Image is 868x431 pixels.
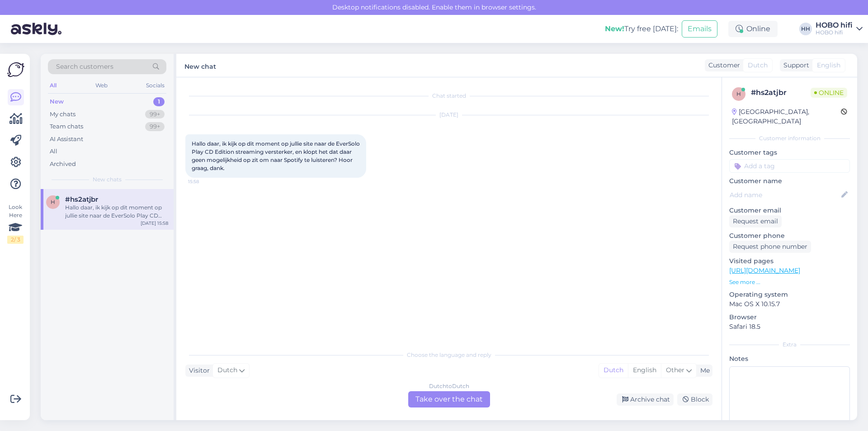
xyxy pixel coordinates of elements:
[729,134,850,142] div: Customer information
[617,393,674,406] div: Archive chat
[817,61,840,70] span: English
[682,20,717,38] button: Emails
[748,61,768,70] span: Dutch
[816,22,863,36] a: HOBO hifiHOBO hifi
[666,366,684,374] span: Other
[729,231,850,241] p: Customer phone
[705,61,740,70] div: Customer
[729,256,850,266] p: Visited pages
[185,111,712,119] div: [DATE]
[729,148,850,157] p: Customer tags
[7,61,24,78] img: Askly Logo
[48,80,58,91] div: All
[7,236,24,244] div: 2 / 3
[93,175,122,184] span: New chats
[729,266,800,275] a: [URL][DOMAIN_NAME]
[628,364,661,377] div: English
[605,24,624,33] b: New!
[145,122,165,131] div: 99+
[729,176,850,186] p: Customer name
[729,290,850,299] p: Operating system
[65,204,168,220] div: Hallo daar, ik kijk op dit moment op jullie site naar de EverSolo Play CD Edition streaming verst...
[730,190,840,200] input: Add name
[144,80,166,91] div: Socials
[185,92,712,100] div: Chat started
[7,203,24,244] div: Look Here
[145,110,165,119] div: 99+
[605,24,678,34] div: Try free [DATE]:
[429,382,469,390] div: Dutch to Dutch
[192,140,361,171] span: Hallo daar, ik kijk op dit moment op jullie site naar de EverSolo Play CD Edition streaming verst...
[780,61,809,70] div: Support
[185,366,210,375] div: Visitor
[729,322,850,332] p: Safari 18.5
[408,391,490,407] div: Take over the chat
[729,278,850,286] p: See more ...
[184,59,216,71] label: New chat
[816,22,853,29] div: HOBO hifi
[56,62,113,71] span: Search customers
[65,195,98,204] span: #hs2atjbr
[677,393,712,406] div: Block
[50,160,76,169] div: Archived
[729,215,782,227] div: Request email
[729,159,850,173] input: Add a tag
[50,147,57,156] div: All
[816,29,853,36] div: HOBO hifi
[729,206,850,215] p: Customer email
[94,80,109,91] div: Web
[729,354,850,364] p: Notes
[728,21,778,37] div: Online
[751,87,811,98] div: # hs2atjbr
[50,135,83,144] div: AI Assistant
[217,365,237,375] span: Dutch
[732,107,841,126] div: [GEOGRAPHIC_DATA], [GEOGRAPHIC_DATA]
[153,97,165,106] div: 1
[736,90,741,97] span: h
[50,97,64,106] div: New
[729,313,850,322] p: Browser
[141,220,168,227] div: [DATE] 15:58
[811,88,847,98] span: Online
[729,241,811,253] div: Request phone number
[188,178,222,185] span: 15:58
[50,110,75,119] div: My chats
[185,351,712,359] div: Choose the language and reply
[50,122,83,131] div: Team chats
[51,199,55,205] span: h
[697,366,710,375] div: Me
[799,23,812,35] div: HH
[599,364,628,377] div: Dutch
[729,341,850,349] div: Extra
[729,299,850,309] p: Mac OS X 10.15.7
